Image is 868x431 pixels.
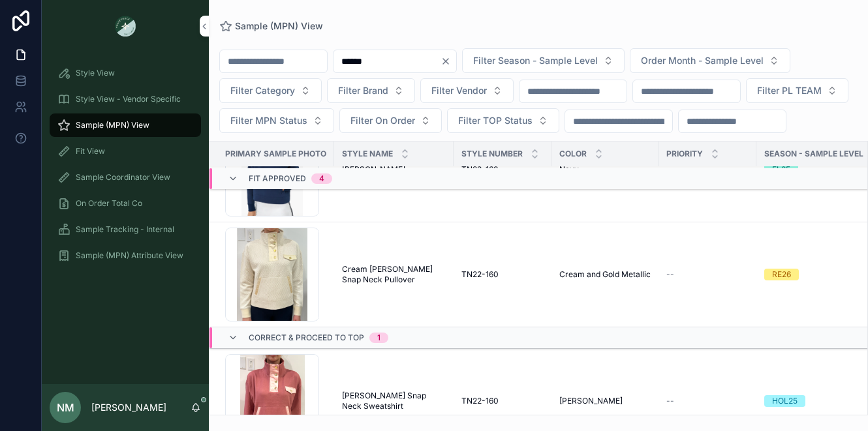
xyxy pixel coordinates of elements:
button: Select Button [447,108,559,133]
span: Filter MPN Status [230,114,307,127]
a: Sample Coordinator View [50,166,201,189]
a: Sample Tracking - Internal [50,218,201,241]
a: [PERSON_NAME] Snap Neck Sweatshirt [342,391,446,411]
a: -- [666,269,749,280]
span: Correct & Proceed to TOP [249,333,364,343]
div: RE26 [772,269,791,280]
span: PRIORITY [666,149,703,159]
span: Filter TOP Status [458,114,533,127]
a: Style View [50,61,201,85]
a: [PERSON_NAME] [559,396,651,406]
span: Filter Season - Sample Level [473,54,598,67]
span: PRIMARY SAMPLE PHOTO [225,149,326,159]
span: Sample (MPN) Attribute View [76,250,183,261]
span: -- [666,269,674,280]
span: Style View [76,68,115,78]
a: -- [666,396,749,406]
span: TN22-160 [461,396,499,406]
span: On Order Total Co [76,198,142,209]
span: NM [57,400,74,415]
button: Select Button [746,78,848,103]
span: Fit Approved [249,173,306,184]
span: Color [559,149,587,159]
a: Cream and Gold Metallic [559,269,651,280]
span: Style Number [461,149,523,159]
div: HOL25 [772,395,798,407]
a: Sample (MPN) Attribute View [50,244,201,267]
a: On Order Total Co [50,192,201,215]
span: -- [666,396,674,406]
a: TN22-160 [461,396,544,406]
span: Filter Vendor [431,84,487,97]
button: Select Button [327,78,415,103]
div: scrollable content [42,52,209,284]
span: Style View - Vendor Specific [76,94,181,104]
span: Sample Coordinator View [76,172,170,183]
span: Sample Tracking - Internal [76,224,174,235]
div: 4 [319,173,324,184]
span: Season - Sample Level [764,149,863,159]
a: Cream [PERSON_NAME] Snap Neck Pullover [342,264,446,285]
button: Select Button [219,78,322,103]
span: Filter On Order [350,114,415,127]
a: TN22-160 [461,269,544,280]
img: App logo [115,16,136,37]
p: [PERSON_NAME] [91,401,166,414]
a: Fit View [50,140,201,163]
span: Filter Brand [338,84,388,97]
span: [PERSON_NAME] [559,396,623,406]
span: Filter Category [230,84,295,97]
span: TN22-160 [461,269,499,280]
span: Filter PL TEAM [757,84,822,97]
a: Style View - Vendor Specific [50,87,201,111]
button: Select Button [219,108,334,133]
span: Style Name [342,149,393,159]
button: Select Button [462,48,625,73]
button: Select Button [630,48,790,73]
button: Select Button [420,78,514,103]
button: Select Button [339,108,442,133]
span: Order Month - Sample Level [641,54,764,67]
span: Sample (MPN) View [235,20,323,33]
a: Sample (MPN) View [50,113,201,137]
div: 1 [377,333,380,343]
span: Sample (MPN) View [76,120,149,130]
span: Fit View [76,146,105,156]
a: Sample (MPN) View [219,20,323,33]
button: Clear [441,56,456,67]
